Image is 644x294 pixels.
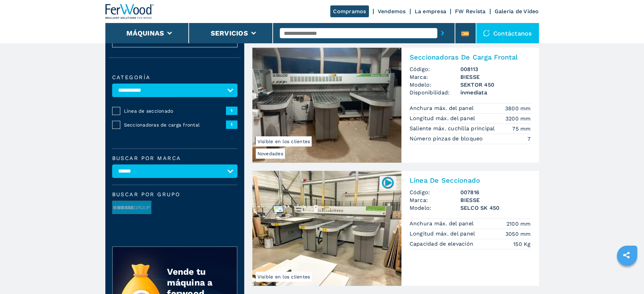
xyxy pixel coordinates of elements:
img: 007816 [381,176,394,189]
p: Número pinzas de bloqueo [410,135,485,142]
em: 3800 mm [505,105,531,112]
h3: SELCO SK 450 [460,204,531,212]
img: image [112,201,151,214]
span: Buscar por grupo [112,192,237,197]
span: inmediata [460,89,531,96]
a: Vendemos [378,8,406,15]
h3: BIESSE [460,73,531,81]
span: Modelo: [410,204,460,212]
button: Máquinas [126,29,164,37]
div: Contáctanos [476,23,539,43]
label: categoría [112,75,237,80]
span: Línea de seccionado [124,108,226,114]
p: Longitud máx. del panel [410,115,477,122]
span: Seccionadoras de carga frontal [124,121,226,128]
p: Capacidad de elevación [410,240,475,248]
h2: Línea De Seccionado [410,176,531,184]
label: Buscar por marca [112,156,237,161]
p: Saliente máx. cuchilla principal [410,125,497,132]
h3: 007816 [460,188,531,196]
span: Modelo: [410,81,460,89]
a: sharethis [618,247,635,264]
em: 150 Kg [513,240,531,248]
a: Seccionadoras De Carga Frontal BIESSE SEKTOR 450NovedadesVisible en los clientesSeccionadoras De ... [252,48,539,163]
em: 75 mm [512,125,531,133]
span: Marca: [410,73,460,81]
h3: 008113 [460,65,531,73]
em: 3200 mm [505,115,531,122]
img: Contáctanos [483,30,490,37]
span: Visible en los clientes [256,136,312,146]
h2: Seccionadoras De Carga Frontal [410,53,531,61]
button: Servicios [211,29,248,37]
a: Galeria de Video [495,8,539,15]
p: Anchura máx. del panel [410,220,476,227]
button: submit-button [437,25,448,41]
span: 1 [226,120,237,129]
span: Novedades [256,149,285,159]
span: Marca: [410,196,460,204]
img: Línea De Seccionado BIESSE SELCO SK 450 [252,171,401,286]
img: Ferwood [105,4,154,19]
a: Compramos [330,5,369,17]
h3: BIESSE [460,196,531,204]
p: Longitud máx. del panel [410,230,477,238]
em: 2100 mm [506,220,531,228]
a: Línea De Seccionado BIESSE SELCO SK 450Visible en los clientes007816Línea De SeccionadoCódigo:007... [252,171,539,286]
span: Disponibilidad: [410,89,460,96]
h3: SEKTOR 450 [460,81,531,89]
iframe: Chat [615,264,639,289]
span: Código: [410,188,460,196]
img: Seccionadoras De Carga Frontal BIESSE SEKTOR 450 [252,48,401,163]
em: 7 [527,135,531,143]
p: Anchura máx. del panel [410,105,476,112]
a: La empresa [415,8,446,15]
a: FW Revista [455,8,486,15]
span: Visible en los clientes [256,272,312,282]
em: 3050 mm [505,230,531,238]
span: Código: [410,65,460,73]
span: 1 [226,107,237,115]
